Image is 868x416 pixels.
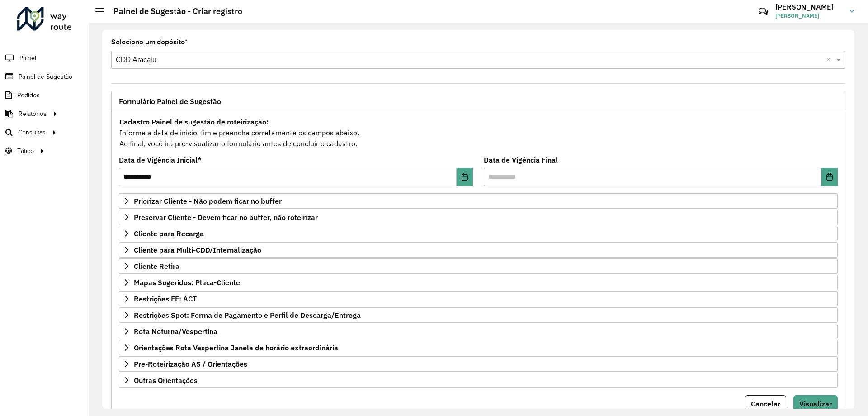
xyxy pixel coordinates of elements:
[119,258,838,274] a: Cliente Retira
[119,210,838,225] a: Preservar Cliente - Devem ficar no buffer, não roteirizar
[134,360,247,368] span: Pre-Roteirização AS / Orientações
[17,91,40,100] span: Pedidos
[119,356,838,372] a: Pre-Roteirização AS / Orientações
[751,399,780,408] span: Cancelar
[745,395,786,412] button: Cancelar
[134,230,204,237] span: Cliente para Recarga
[821,168,838,186] button: Choose Date
[134,197,282,205] span: Priorizar Cliente - Não podem ficar no buffer
[17,146,34,156] span: Tático
[18,128,46,137] span: Consultas
[19,53,36,63] span: Painel
[119,324,838,339] a: Rota Noturna/Vespertina
[119,226,838,241] a: Cliente para Recarga
[484,154,558,165] label: Data de Vigência Final
[134,214,318,221] span: Preservar Cliente - Devem ficar no buffer, não roteirizar
[119,242,838,258] a: Cliente para Multi-CDD/Internalização
[119,116,838,149] div: Informe a data de inicio, fim e preencha corretamente os campos abaixo. Ao final, você irá pré-vi...
[793,395,838,412] button: Visualizar
[119,307,838,323] a: Restrições Spot: Forma de Pagamento e Perfil de Descarga/Entrega
[104,6,242,16] h2: Painel de Sugestão - Criar registro
[134,263,179,270] span: Cliente Retira
[119,340,838,355] a: Orientações Rota Vespertina Janela de horário extraordinária
[134,279,240,286] span: Mapas Sugeridos: Placa-Cliente
[119,291,838,306] a: Restrições FF: ACT
[134,295,197,302] span: Restrições FF: ACT
[457,168,473,186] button: Choose Date
[134,246,261,253] span: Cliente para Multi-CDD/Internalização
[134,344,338,351] span: Orientações Rota Vespertina Janela de horário extraordinária
[119,154,202,165] label: Data de Vigência Inicial
[19,72,72,81] span: Painel de Sugestão
[134,311,361,319] span: Restrições Spot: Forma de Pagamento e Perfil de Descarga/Entrega
[775,3,843,11] h3: [PERSON_NAME]
[19,109,47,119] span: Relatórios
[119,373,838,388] a: Outras Orientações
[799,399,832,408] span: Visualizar
[775,12,843,20] span: [PERSON_NAME]
[111,37,188,48] label: Selecione um depósito
[119,117,269,126] strong: Cadastro Painel de sugestão de roteirização:
[119,193,838,209] a: Priorizar Cliente - Não podem ficar no buffer
[134,377,198,384] span: Outras Orientações
[119,275,838,290] a: Mapas Sugeridos: Placa-Cliente
[134,328,217,335] span: Rota Noturna/Vespertina
[119,98,221,105] span: Formulário Painel de Sugestão
[754,2,773,21] a: Contato Rápido
[826,54,834,65] span: Clear all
